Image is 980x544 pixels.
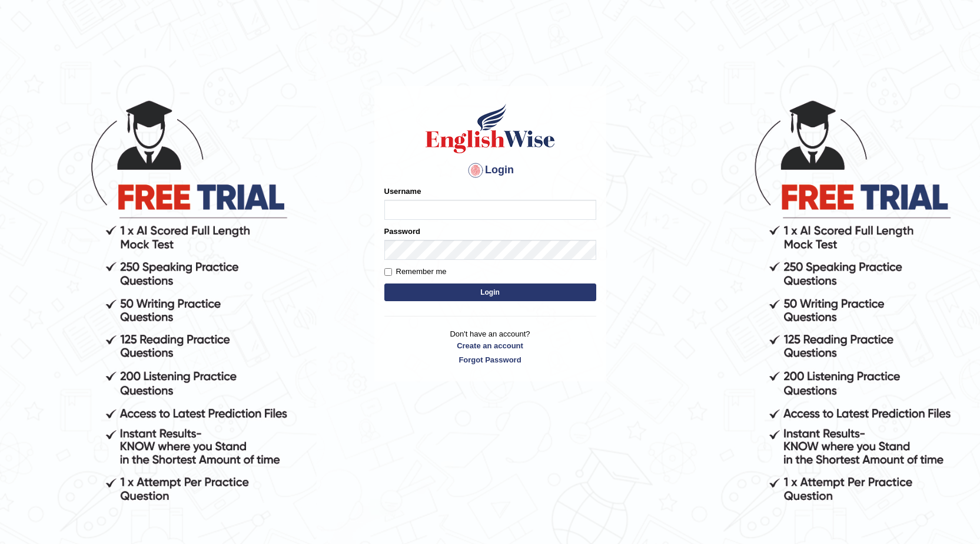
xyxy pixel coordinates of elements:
[384,268,392,276] input: Remember me
[384,283,596,301] button: Login
[384,161,596,180] h4: Login
[384,186,421,197] label: Username
[384,340,596,351] a: Create an account
[384,266,447,278] label: Remember me
[384,226,420,237] label: Password
[384,328,596,365] p: Don't have an account?
[384,354,596,365] a: Forgot Password
[423,102,557,155] img: Logo of English Wise sign in for intelligent practice with AI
